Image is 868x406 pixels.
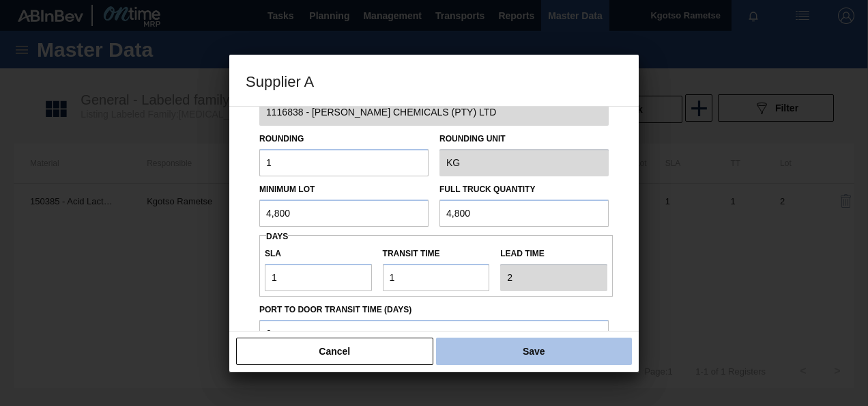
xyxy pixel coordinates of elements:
button: Save [436,338,632,365]
label: Lead time [500,244,607,264]
label: SLA [265,244,372,264]
span: Days [266,232,288,241]
label: Transit time [383,244,490,264]
label: Rounding Unit [439,129,609,149]
h3: Supplier A [229,55,639,107]
label: Port to Door Transit Time (days) [259,300,609,320]
label: Minimum Lot [259,185,315,194]
button: Cancel [236,338,433,365]
label: Full Truck Quantity [439,185,535,194]
label: Rounding [259,134,304,144]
